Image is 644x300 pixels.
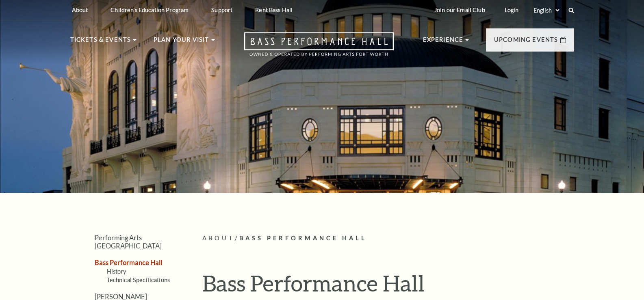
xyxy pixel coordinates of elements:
[255,6,293,13] p: Rent Bass Hall
[72,6,88,13] p: About
[494,35,558,50] p: Upcoming Events
[154,35,209,50] p: Plan Your Visit
[423,35,464,50] p: Experience
[202,235,235,242] span: About
[239,235,367,242] span: Bass Performance Hall
[107,276,170,283] a: Technical Specifications
[211,6,232,13] p: Support
[95,259,162,266] a: Bass Performance Hall
[111,6,189,13] p: Children's Education Program
[95,234,162,249] a: Performing Arts [GEOGRAPHIC_DATA]
[107,268,126,275] a: History
[70,35,131,50] p: Tickets & Events
[202,233,574,244] p: /
[532,6,561,14] select: Select:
